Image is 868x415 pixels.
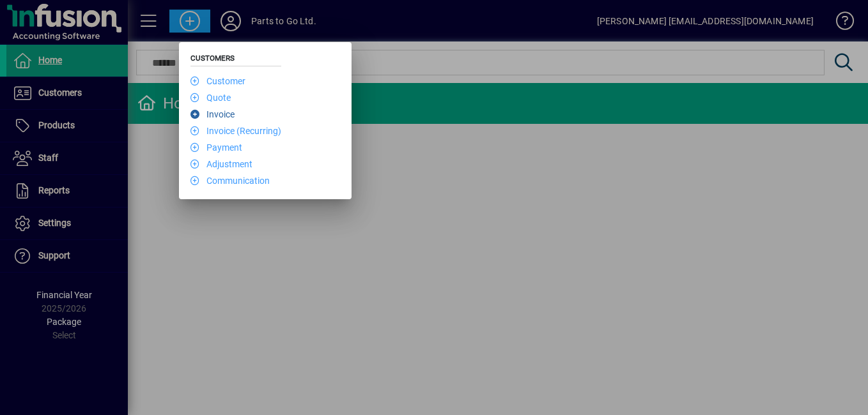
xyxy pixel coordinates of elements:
a: Customer [190,76,245,86]
a: Invoice [190,109,235,119]
a: Quote [190,93,231,103]
h5: Customers [190,54,281,66]
a: Payment [190,142,242,153]
a: Communication [190,176,270,186]
a: Invoice (Recurring) [190,126,281,136]
a: Adjustment [190,159,252,169]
